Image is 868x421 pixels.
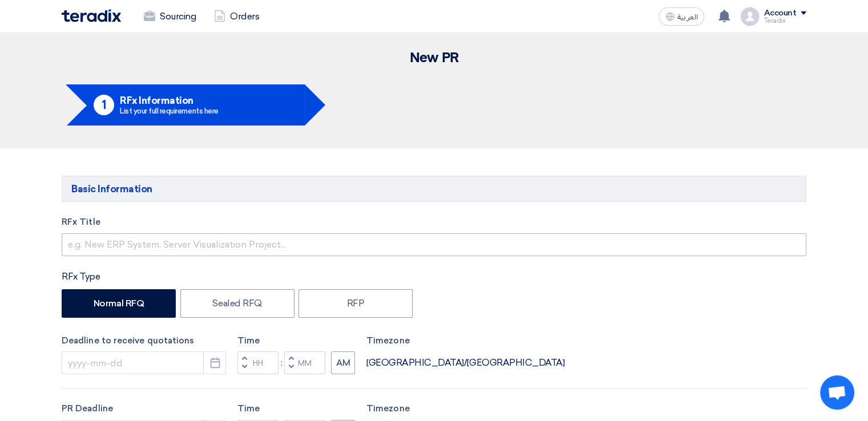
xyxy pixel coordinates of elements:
div: RFx Type [62,270,806,284]
label: PR Deadline [62,402,226,415]
div: 1 [94,95,114,115]
div: [GEOGRAPHIC_DATA]/[GEOGRAPHIC_DATA] [366,356,564,370]
label: Time [237,402,355,415]
img: profile_test.png [741,7,759,26]
a: Sourcing [135,4,205,29]
h2: New PR [62,50,806,66]
input: Hours [237,351,278,374]
a: Orders [205,4,268,29]
img: Teradix logo [62,9,121,22]
label: RFx Title [62,216,806,229]
span: العربية [677,13,697,21]
input: Minutes [284,351,325,374]
button: العربية [659,7,704,26]
label: RFP [298,289,413,318]
label: Normal RFQ [62,289,176,318]
div: List your full requirements here [120,107,219,115]
button: AM [331,351,355,374]
label: Timezone [366,334,564,347]
input: e.g. New ERP System, Server Visualization Project... [62,233,806,256]
div: Account [764,9,796,18]
div: : [278,356,284,370]
div: Teradix [764,18,806,24]
h5: RFx Information [120,95,219,106]
label: Timezone [366,402,564,415]
a: Open chat [820,375,854,410]
label: Time [237,334,355,347]
label: Sealed RFQ [180,289,294,318]
input: yyyy-mm-dd [62,351,226,374]
h5: Basic Information [62,176,806,202]
label: Deadline to receive quotations [62,334,226,347]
